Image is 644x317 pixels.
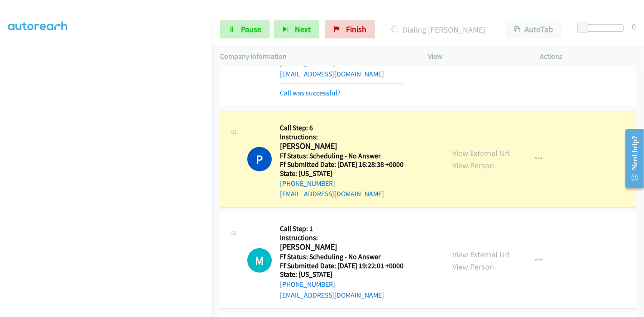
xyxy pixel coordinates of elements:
a: Finish [325,20,375,38]
a: [EMAIL_ADDRESS][DOMAIN_NAME] [280,70,384,78]
button: AutoTab [505,20,562,38]
a: View Person [452,160,494,170]
h5: Instructions: [280,233,404,242]
h2: [PERSON_NAME] [280,141,404,151]
h2: [PERSON_NAME] [280,242,404,252]
h5: Instructions: [280,132,404,142]
a: [PHONE_NUMBER] [280,280,335,289]
h5: Call Step: 6 [280,123,404,132]
h5: Ff Status: Scheduling - No Answer [280,151,404,161]
a: [EMAIL_ADDRESS][DOMAIN_NAME] [280,291,384,299]
a: View External Url [452,148,510,158]
h5: Call Step: 1 [280,224,404,233]
span: Pause [241,24,261,34]
div: Delay between calls (in seconds) [582,24,624,32]
a: [PHONE_NUMBER] [280,179,335,188]
h5: State: [US_STATE] [280,270,404,279]
iframe: Resource Center [618,123,644,194]
div: The call is yet to be attempted [247,248,272,273]
a: [EMAIL_ADDRESS][DOMAIN_NAME] [280,189,384,198]
a: Call was successful? [280,89,341,97]
p: View [428,51,524,62]
button: Next [274,20,319,38]
p: Dialing [PERSON_NAME] [387,24,489,36]
a: Pause [220,20,270,38]
h5: Ff Submitted Date: [DATE] 19:22:01 +0000 [280,261,404,270]
h1: P [247,147,272,171]
h5: Ff Status: Scheduling - No Answer [280,252,404,261]
h1: M [247,248,272,273]
h5: State: [US_STATE] [280,169,404,178]
span: Next [295,24,311,34]
h5: Ff Submitted Date: [DATE] 16:28:38 +0000 [280,160,404,169]
span: Finish [346,24,366,34]
a: View Person [452,261,494,272]
div: 0 [632,20,636,33]
p: Company Information [220,51,412,62]
p: Actions [540,51,636,62]
a: View External Url [452,249,510,260]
